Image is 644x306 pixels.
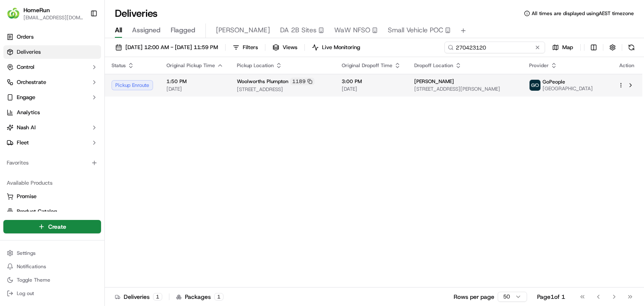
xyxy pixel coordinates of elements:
a: Product Catalog [7,208,98,215]
span: Fleet [17,139,29,146]
button: Views [269,42,301,53]
button: HomeRunHomeRun[EMAIL_ADDRESS][DOMAIN_NAME] [3,3,87,24]
span: Log out [17,290,34,297]
span: Provider [529,62,549,69]
span: Views [283,44,297,51]
a: Promise [7,193,98,200]
span: Dropoff Location [414,62,453,69]
span: All times are displayed using AEST timezone [532,10,634,17]
span: Product Catalog [17,208,57,215]
button: Control [3,60,101,74]
button: Map [548,42,577,53]
span: Create [48,222,66,231]
span: Live Monitoring [322,44,360,51]
button: Settings [3,247,101,259]
span: Small Vehicle POC [388,25,443,35]
span: Orchestrate [17,78,46,86]
div: Action [618,62,636,69]
span: Settings [17,250,36,256]
span: [DATE] [166,86,223,92]
span: Pickup Location [237,62,274,69]
p: Rows per page [454,293,494,301]
div: 1 [214,293,223,301]
button: HomeRun [23,6,50,14]
span: [PERSON_NAME] [216,25,270,35]
span: Filters [243,44,258,51]
button: Create [3,220,101,233]
span: Engage [17,94,35,101]
div: Favorites [3,156,101,170]
div: Page 1 of 1 [537,293,565,301]
span: [DATE] [342,86,401,92]
span: WaW NFSO [334,25,370,35]
a: Orders [3,30,101,44]
span: 1:50 PM [166,78,223,85]
span: Woolworths Plumpton [237,78,288,85]
button: Engage [3,91,101,104]
button: Toggle Theme [3,274,101,286]
span: Original Pickup Time [166,62,215,69]
span: Toggle Theme [17,277,50,283]
span: Analytics [17,109,40,116]
span: [GEOGRAPHIC_DATA] [543,85,593,92]
span: All [115,25,122,35]
span: [PERSON_NAME] [414,78,454,85]
span: Original Dropoff Time [342,62,392,69]
span: GoPeople [543,78,565,85]
button: Promise [3,190,101,203]
button: Fleet [3,136,101,149]
button: Refresh [626,42,637,53]
span: 3:00 PM [342,78,401,85]
img: gopeople_logo.png [530,80,540,91]
button: Log out [3,288,101,299]
span: [STREET_ADDRESS] [237,86,328,93]
button: Live Monitoring [308,42,364,53]
span: Status [112,62,126,69]
span: DA 2B Sites [280,25,317,35]
div: Available Products [3,176,101,190]
span: [STREET_ADDRESS][PERSON_NAME] [414,86,515,92]
span: Assigned [132,25,161,35]
span: Map [562,44,573,51]
a: Analytics [3,106,101,119]
span: Orders [17,33,34,41]
button: Orchestrate [3,76,101,89]
h1: Deliveries [115,7,158,20]
span: Notifications [17,263,46,270]
button: Nash AI [3,121,101,134]
button: [DATE] 12:00 AM - [DATE] 11:59 PM [112,42,222,53]
span: Flagged [171,25,195,35]
div: 1189 [290,78,314,85]
div: Deliveries [115,293,162,301]
div: Packages [176,293,223,301]
span: [DATE] 12:00 AM - [DATE] 11:59 PM [125,44,218,51]
button: Filters [229,42,262,53]
button: [EMAIL_ADDRESS][DOMAIN_NAME] [23,14,83,21]
div: 1 [153,293,162,301]
input: Type to search [444,42,545,53]
button: Product Catalog [3,205,101,218]
span: Promise [17,193,36,200]
span: Control [17,63,34,71]
button: Notifications [3,261,101,272]
span: Deliveries [17,48,41,56]
img: HomeRun [7,7,20,20]
span: Nash AI [17,124,36,131]
a: Deliveries [3,45,101,59]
